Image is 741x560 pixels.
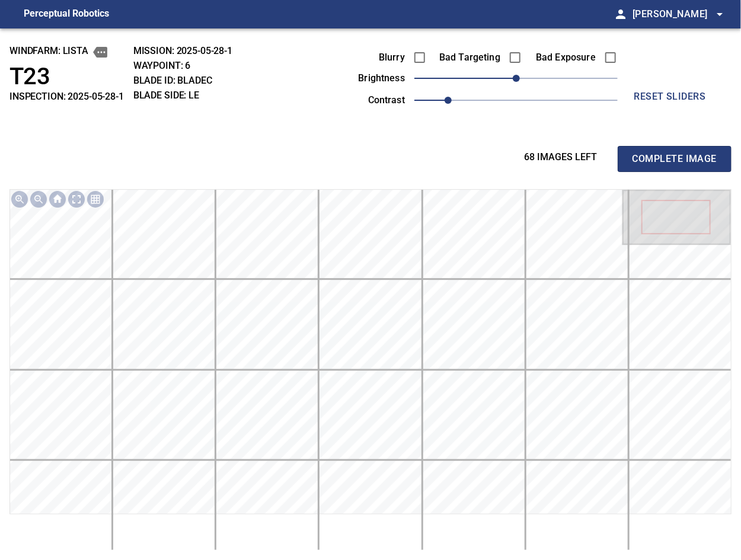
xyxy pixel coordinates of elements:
[9,45,124,59] h2: windfarm: Lista
[628,2,727,26] button: [PERSON_NAME]
[338,53,405,62] label: Blurry
[10,190,29,209] div: Zoom in
[338,74,405,83] label: brightness
[529,53,596,62] label: Bad Exposure
[67,190,86,209] div: Toggle full page
[622,85,717,109] button: reset sliders
[29,190,48,209] div: Zoom out
[9,91,124,102] h2: INSPECTION: 2025-05-28-1
[338,96,405,105] label: contrast
[24,5,109,24] figcaption: Perceptual Robotics
[93,45,107,59] button: copy message details
[713,7,727,21] span: arrow_drop_down
[48,190,67,209] div: Go home
[627,88,713,105] span: reset sliders
[133,45,232,56] h2: MISSION: 2025-05-28-1
[133,90,232,101] h2: BLADE SIDE: LE
[631,151,718,167] span: Complete Image
[133,60,232,71] h2: WAYPOINT: 6
[618,146,732,172] button: Complete Image
[434,53,500,62] label: Bad Targeting
[614,7,628,21] span: person
[504,152,618,163] h3: 68 images left
[633,6,727,23] span: [PERSON_NAME]
[133,75,232,86] h2: BLADE ID: bladeC
[9,63,124,91] h1: T23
